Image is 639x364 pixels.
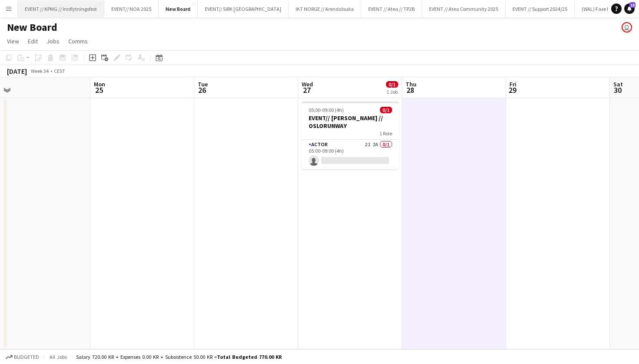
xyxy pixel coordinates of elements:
app-user-avatar: Ylva Barane [622,22,632,33]
span: Mon [94,80,105,88]
span: 05:00-09:00 (4h) [309,107,344,113]
div: Salary 720.00 KR + Expenses 0.00 KR + Subsistence 50.00 KR = [76,354,282,360]
span: Jobs [47,37,60,45]
span: 25 [93,85,105,95]
app-card-role: Actor2I2A0/105:00-09:00 (4h) [302,140,399,169]
span: 0/1 [380,107,392,113]
button: IKT NORGE // Arendalsuka [289,0,361,17]
button: EVENT // Support 2024/25 [506,0,575,17]
span: Wed [302,80,313,88]
span: Sat [613,80,623,88]
span: Comms [68,37,88,45]
span: 0/1 [386,81,398,88]
span: Total Budgeted 770.00 KR [217,354,282,360]
span: Thu [406,80,416,88]
h1: New Board [7,21,57,34]
span: 27 [300,85,313,95]
div: CEST [54,68,65,74]
button: EVENT // Atea Community 2025 [422,0,506,17]
span: 1 Role [379,130,392,137]
span: 30 [612,85,623,95]
span: 28 [404,85,416,95]
button: EVENT // Atea // TP2B [361,0,422,17]
button: EVENT// NOA 2025 [104,0,159,17]
button: Budgeted [4,352,40,362]
span: Tue [198,80,208,88]
span: Fri [509,80,516,88]
span: 29 [508,85,516,95]
span: 15 [629,2,636,8]
span: Week 34 [29,68,50,74]
button: EVENT// SIRK [GEOGRAPHIC_DATA] [198,0,289,17]
span: View [7,37,19,45]
button: EVENT // KPMG // Innflytningsfest [18,0,104,17]
span: Budgeted [14,354,39,360]
a: Edit [24,36,41,47]
a: Comms [65,36,91,47]
div: 1 Job [386,89,398,95]
h3: EVENT// [PERSON_NAME] // OSLORUNWAY [302,114,399,130]
a: 15 [624,3,635,14]
button: New Board [159,0,198,17]
app-job-card: 05:00-09:00 (4h)0/1EVENT// [PERSON_NAME] // OSLORUNWAY1 RoleActor2I2A0/105:00-09:00 (4h) [302,102,399,169]
span: Edit [28,37,38,45]
div: [DATE] [7,67,27,75]
a: View [3,36,23,47]
a: Jobs [43,36,63,47]
span: 26 [196,85,208,95]
span: All jobs [48,354,69,360]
